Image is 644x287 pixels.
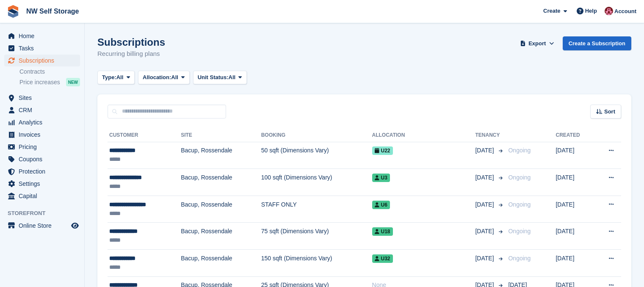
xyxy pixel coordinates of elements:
a: menu [4,141,80,153]
span: Ongoing [508,228,531,235]
a: menu [4,104,80,116]
span: Unit Status: [198,73,229,82]
th: Tenancy [475,129,505,142]
td: [DATE] [556,250,593,277]
span: U32 [372,254,393,263]
td: Bacup, Rossendale [181,169,261,196]
h1: Subscriptions [97,36,165,48]
a: menu [4,166,80,177]
button: Unit Status: All [193,71,247,85]
span: U6 [372,201,390,209]
a: menu [4,178,80,190]
span: U18 [372,227,393,236]
span: All [171,73,178,82]
span: Type: [102,73,116,82]
a: menu [4,190,80,202]
span: [DATE] [475,200,495,209]
td: [DATE] [556,196,593,223]
th: Created [556,129,593,142]
span: Sort [604,108,615,116]
span: Help [585,7,597,15]
span: [DATE] [475,254,495,263]
span: U3 [372,174,390,182]
a: menu [4,220,80,232]
a: menu [4,92,80,104]
span: Sites [19,92,69,104]
th: Customer [108,129,181,142]
button: Allocation: All [138,71,190,85]
td: Bacup, Rossendale [181,142,261,169]
a: menu [4,55,80,66]
span: Allocation: [143,73,171,82]
a: menu [4,116,80,128]
a: Preview store [70,221,80,231]
span: Create [543,7,560,15]
span: Pricing [19,141,69,153]
span: CRM [19,104,69,116]
span: Ongoing [508,147,531,154]
span: Protection [19,166,69,177]
p: Recurring billing plans [97,49,165,59]
a: menu [4,129,80,141]
td: [DATE] [556,169,593,196]
td: Bacup, Rossendale [181,196,261,223]
span: Ongoing [508,255,531,262]
a: Create a Subscription [563,36,631,50]
span: Subscriptions [19,55,69,66]
img: Josh Vines [605,7,613,15]
span: All [229,73,236,82]
span: Ongoing [508,201,531,208]
td: 75 sqft (Dimensions Vary) [261,223,372,250]
span: Tasks [19,42,69,54]
span: Price increases [19,78,60,86]
span: U22 [372,146,393,155]
button: Export [519,36,556,50]
span: Analytics [19,116,69,128]
th: Site [181,129,261,142]
span: Ongoing [508,174,531,181]
span: Capital [19,190,69,202]
td: Bacup, Rossendale [181,223,261,250]
a: menu [4,30,80,42]
span: [DATE] [475,173,495,182]
td: [DATE] [556,142,593,169]
span: Invoices [19,129,69,141]
th: Booking [261,129,372,142]
td: STAFF ONLY [261,196,372,223]
button: Type: All [97,71,135,85]
span: [DATE] [475,146,495,155]
td: 100 sqft (Dimensions Vary) [261,169,372,196]
a: Price increases NEW [19,77,80,87]
span: Storefront [8,209,84,218]
th: Allocation [372,129,475,142]
div: NEW [66,78,80,86]
a: Contracts [19,68,80,76]
span: All [116,73,124,82]
span: Online Store [19,220,69,232]
span: Home [19,30,69,42]
span: Account [614,7,636,16]
td: 150 sqft (Dimensions Vary) [261,250,372,277]
a: menu [4,153,80,165]
td: 50 sqft (Dimensions Vary) [261,142,372,169]
span: [DATE] [475,227,495,236]
a: NW Self Storage [23,4,82,18]
a: menu [4,42,80,54]
td: Bacup, Rossendale [181,250,261,277]
span: Settings [19,178,69,190]
td: [DATE] [556,223,593,250]
span: Export [528,39,546,48]
img: stora-icon-8386f47178a22dfd0bd8f6a31ec36ba5ce8667c1dd55bd0f319d3a0aa187defe.svg [7,5,19,18]
span: Coupons [19,153,69,165]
